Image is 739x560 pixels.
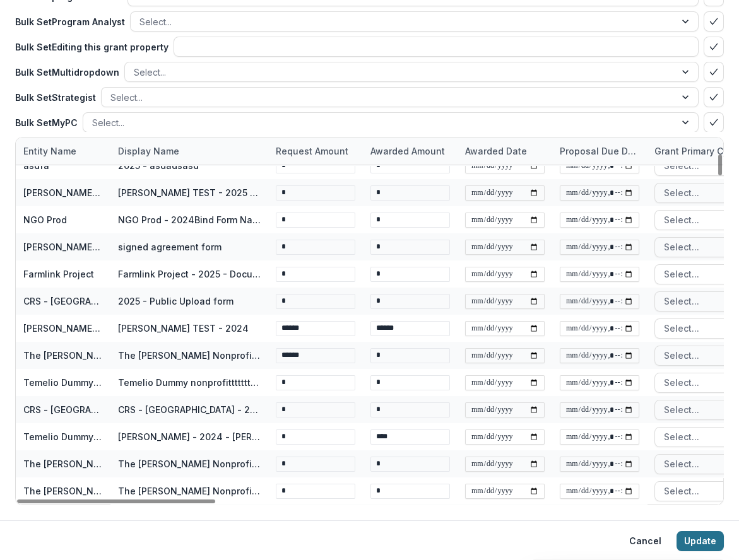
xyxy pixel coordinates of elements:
div: CRS - [GEOGRAPHIC_DATA] [23,403,103,416]
div: Awarded Amount [363,137,458,165]
div: Proposal Due Date [552,137,647,165]
div: Request Amount [268,137,363,165]
button: bulk-confirm-option [704,87,724,107]
div: Awarded Date [458,144,535,158]
div: 2025 - Public Upload form [118,295,234,308]
div: Entity Name [16,137,110,165]
p: Bulk Set MyPC [15,116,78,129]
div: Awarded Amount [363,144,452,158]
button: Cancel [622,531,669,551]
div: NGO Prod - 2024Bind Form Name [118,213,261,226]
p: Bulk Set Multidropdown [15,66,119,79]
div: Display Name [110,137,268,165]
div: Temelio Dummy nonprofittttttttt a4 sda16s5d [23,430,103,443]
div: [PERSON_NAME] TEST - 2025 - asdasdasd [118,186,261,199]
div: The [PERSON_NAME] Nonprofit [23,484,103,498]
p: Bulk Set Program Analyst [15,15,125,28]
div: asdfa [23,159,49,172]
div: [PERSON_NAME] - 2024 - [PERSON_NAME] Test Form [118,430,261,443]
div: Temelio Dummy nonprofittttttttt a4 sda16s5d [23,376,103,389]
div: The [PERSON_NAME] Nonprofit [23,457,103,470]
div: [PERSON_NAME] TEST [23,322,103,335]
div: The [PERSON_NAME] Nonprofit [23,349,103,362]
div: Farmlink Project - 2025 - Document Template F2 [118,267,261,281]
div: Awarded Date [458,137,552,165]
div: Display Name [110,144,187,158]
button: bulk-confirm-option [704,112,724,132]
div: signed agreement form [118,240,222,254]
div: Farmlink Project [23,267,94,281]
div: CRS - [GEOGRAPHIC_DATA] [23,295,103,308]
div: [PERSON_NAME] TEST [23,240,103,254]
div: CRS - [GEOGRAPHIC_DATA] - 2025 - File Upload Grant [118,403,261,416]
p: Request Amount [276,144,348,158]
div: Temelio Dummy nonprofittttttttt a4 sda16s5d - 2025 - Document Template F2 [118,376,261,389]
button: bulk-confirm-option [704,62,724,82]
button: bulk-confirm-option [704,37,724,57]
button: Update [677,531,724,551]
div: The [PERSON_NAME] Nonprofit - 2025 - A1 [118,457,261,470]
button: bulk-confirm-option [704,11,724,32]
div: The [PERSON_NAME] Nonprofit - 2025 - Populate Internal Proposal ID [118,484,261,498]
div: [PERSON_NAME] TEST [23,186,103,199]
div: The [PERSON_NAME] Nonprofit - 2025 - Bind Form Mission [118,349,261,362]
p: Bulk Set Strategist [15,91,96,104]
div: NGO Prod [23,213,67,226]
div: Proposal Due Date [552,144,647,158]
div: 2025 - asdadsasd [118,159,199,172]
p: Bulk Set Editing this grant property [15,40,168,54]
div: Entity Name [16,144,84,158]
div: [PERSON_NAME] TEST - 2024 [118,322,249,335]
